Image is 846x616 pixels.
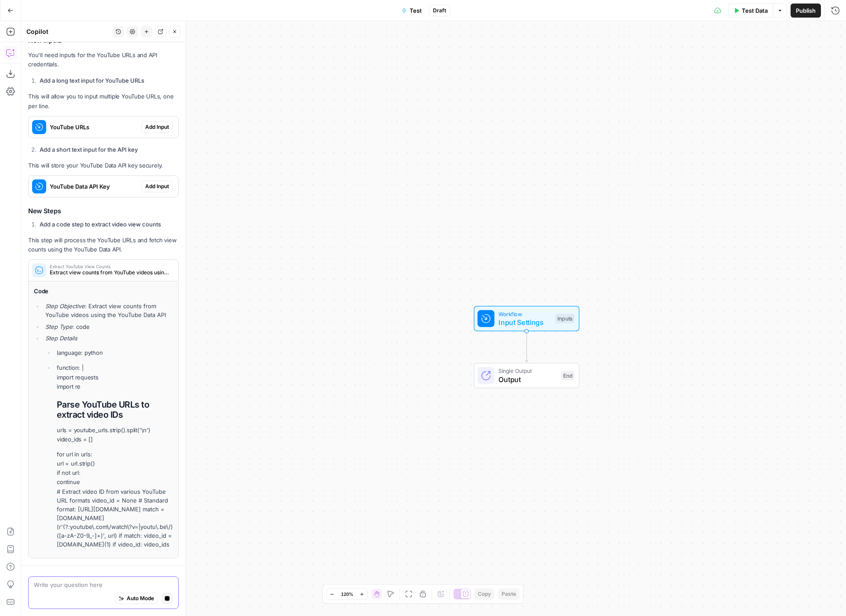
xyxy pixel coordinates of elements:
[50,264,169,269] span: Extract YouTube View Counts
[57,348,173,357] p: language: python
[28,236,179,254] p: This step will process the YouTube URLs and fetch view counts using the YouTube Data API.
[57,487,173,549] div: # Extract video ID from various YouTube URL formats video_id = None # Standard format: [URL][DOMA...
[28,207,179,215] h3: New Steps
[396,4,427,18] button: Test
[28,161,179,170] p: This will store your YouTube Data API key securely.
[141,181,173,192] button: Add Input
[561,371,575,380] div: End
[45,335,77,342] em: Step Details
[341,590,353,598] span: 120%
[57,363,173,391] p: function: | import requests import re
[498,374,557,385] span: Output
[145,123,169,131] span: Add Input
[45,303,85,310] em: Step Objective
[50,182,138,191] span: YouTube Data API Key
[728,4,773,18] button: Test Data
[145,182,169,190] span: Add Input
[791,4,821,18] button: Publish
[498,310,551,318] span: Workflow
[127,594,154,602] span: Auto Mode
[474,588,494,600] button: Copy
[50,123,138,131] span: YouTube URLs
[50,269,169,277] span: Extract view counts from YouTube videos using the YouTube Data API
[141,121,173,133] button: Add Input
[555,314,575,324] div: Inputs
[28,92,179,110] p: This will allow you to input multiple YouTube URLs, one per line.
[43,302,173,319] li: : Extract view counts from YouTube videos using the YouTube Data API
[478,590,491,598] span: Copy
[445,363,608,388] div: Single OutputOutputEnd
[57,426,173,444] p: urls = youtube_urls.strip().split('\n') video_ids = []
[28,51,179,69] p: You'll need inputs for the YouTube URLs and API credentials.
[57,400,173,420] h1: Parse YouTube URLs to extract video IDs
[445,306,608,332] div: WorkflowInput SettingsInputs
[502,590,516,598] span: Paste
[115,593,158,604] button: Auto Mode
[40,146,138,153] strong: Add a short text input for the API key
[45,323,73,330] em: Step Type
[525,331,528,362] g: Edge from start to end
[410,6,422,15] span: Test
[26,27,110,36] div: Copilot
[742,6,768,15] span: Test Data
[498,317,551,328] span: Input Settings
[43,322,173,331] li: : code
[34,287,173,296] h4: Code
[40,77,144,84] strong: Add a long text input for YouTube URLs
[57,450,173,487] p: for url in urls: url = url.strip() if not url: continue
[433,7,446,15] span: Draft
[498,367,557,375] span: Single Output
[498,588,520,600] button: Paste
[40,221,161,228] strong: Add a code step to extract video view counts
[796,6,816,15] span: Publish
